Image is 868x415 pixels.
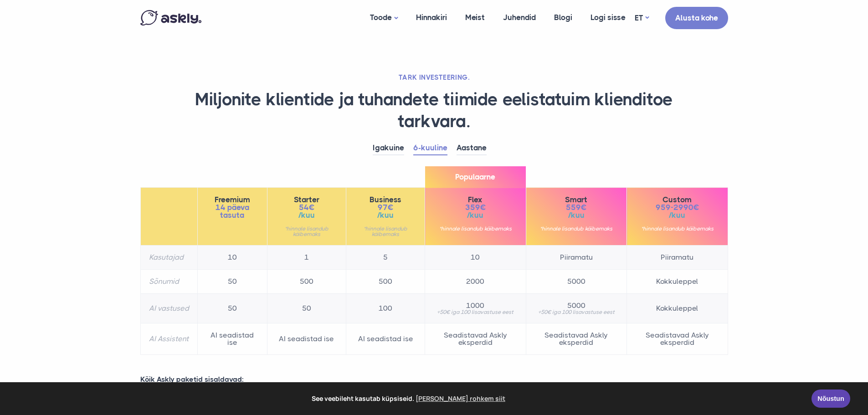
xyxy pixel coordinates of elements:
td: 50 [267,294,346,323]
td: 10 [197,246,267,270]
td: 1 [267,246,346,270]
td: 50 [197,270,267,294]
a: learn more about cookies [414,392,507,405]
a: 6-kuuline [413,141,447,155]
span: Starter [276,196,338,204]
td: 50 [197,294,267,323]
span: /kuu [276,211,338,219]
a: Alusta kohe [665,7,728,29]
small: *hinnale lisandub käibemaks [534,226,618,231]
span: 14 päeva tasuta [206,204,259,219]
span: /kuu [635,211,719,219]
small: +50€ iga 100 lisavastuse eest [534,309,618,315]
span: Populaarne [425,166,525,188]
small: *hinnale lisandub käibemaks [354,226,416,237]
td: AI seadistad ise [197,323,267,355]
strong: Kõik Askly paketid sisaldavad: [140,375,244,384]
td: AI seadistad ise [346,323,425,355]
img: Askly [140,10,201,26]
span: Smart [534,196,618,204]
td: 2000 [425,270,526,294]
span: Custom [635,196,719,204]
td: AI seadistad ise [267,323,346,355]
span: Flex [433,196,517,204]
h1: Miljonite klientide ja tuhandete tiimide eelistatuim klienditoe tarkvara. [140,89,728,132]
span: See veebileht kasutab küpsiseid. [13,392,805,405]
small: +50€ iga 100 lisavastuse eest [433,309,517,315]
th: AI Assistent [140,323,197,355]
td: 5 [346,246,425,270]
th: AI vastused [140,294,197,323]
span: /kuu [354,211,416,219]
td: 5000 [526,270,627,294]
span: /kuu [433,211,517,219]
small: *hinnale lisandub käibemaks [635,226,719,231]
a: Aastane [457,141,487,155]
span: 1000 [433,302,517,309]
span: 559€ [534,204,618,211]
td: Seadistavad Askly eksperdid [526,323,627,355]
span: 359€ [433,204,517,211]
a: Igakuine [373,141,404,155]
td: 100 [346,294,425,323]
small: *hinnale lisandub käibemaks [276,226,338,237]
td: Seadistavad Askly eksperdid [627,323,728,355]
td: Piiramatu [526,246,627,270]
span: 54€ [276,204,338,211]
a: Nõustun [812,389,850,408]
td: 500 [267,270,346,294]
span: 5000 [534,302,618,309]
th: Sõnumid [140,270,197,294]
td: Seadistavad Askly eksperdid [425,323,526,355]
h2: TARK INVESTEERING. [140,73,728,82]
a: ET [635,11,649,25]
span: Business [354,196,416,204]
td: 500 [346,270,425,294]
th: Kasutajad [140,246,197,270]
td: Kokkuleppel [627,270,728,294]
small: *hinnale lisandub käibemaks [433,226,517,231]
td: Piiramatu [627,246,728,270]
span: Kokkuleppel [635,305,719,312]
span: 97€ [354,204,416,211]
span: 959-2990€ [635,204,719,211]
td: 10 [425,246,526,270]
span: Freemium [206,196,259,204]
span: /kuu [534,211,618,219]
